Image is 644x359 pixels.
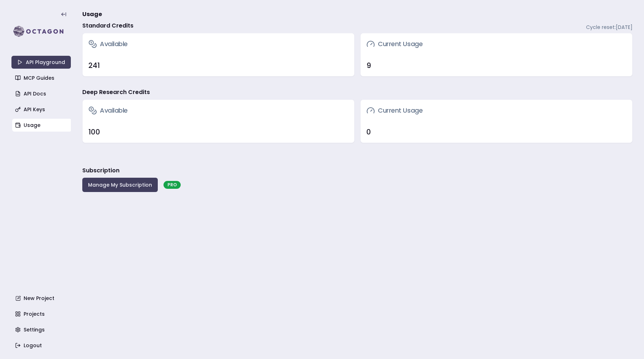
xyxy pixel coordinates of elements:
[366,60,626,70] div: 9
[366,39,423,49] h3: Current Usage
[82,166,119,175] h3: Subscription
[12,103,72,116] a: API Keys
[82,178,158,192] button: Manage My Subscription
[12,119,72,132] a: Usage
[12,72,72,84] a: MCP Guides
[12,339,72,352] a: Logout
[12,292,72,305] a: New Project
[366,127,626,137] div: 0
[12,323,72,336] a: Settings
[88,60,348,70] div: 241
[586,24,633,31] span: Cycle reset: [DATE]
[88,127,348,137] div: 100
[82,88,150,97] h4: Deep Research Credits
[366,105,423,115] h3: Current Usage
[12,87,72,100] a: API Docs
[88,39,128,49] h3: Available
[11,56,71,69] a: API Playground
[88,105,128,115] h3: Available
[164,181,181,189] div: PRO
[82,10,102,19] span: Usage
[82,21,133,30] h4: Standard Credits
[11,24,71,39] img: logo-rect-yK7x_WSZ.svg
[12,308,72,320] a: Projects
